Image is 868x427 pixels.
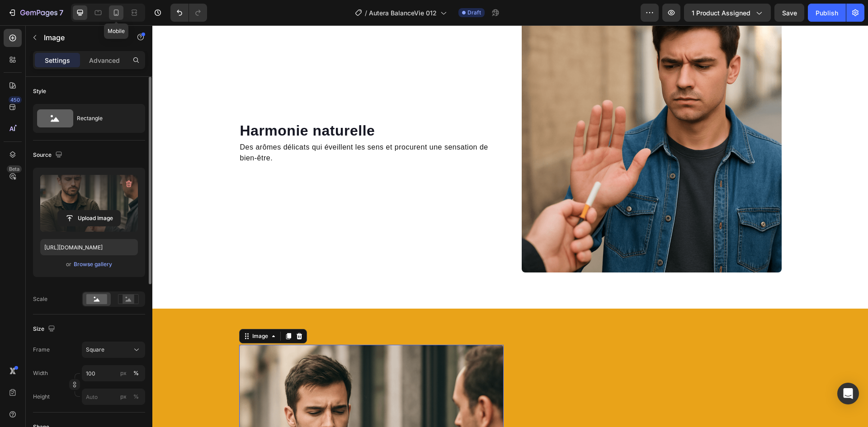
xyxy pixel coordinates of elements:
[89,56,120,65] p: Advanced
[118,368,129,379] button: %
[120,369,127,377] div: px
[98,307,118,315] div: Image
[33,393,50,401] label: Height
[684,4,771,22] button: 1 product assigned
[4,4,67,22] button: 7
[7,165,22,173] div: Beta
[152,25,868,427] iframe: Design area
[131,391,142,402] button: px
[57,210,121,226] button: Upload Image
[467,9,481,17] span: Draft
[82,342,145,358] button: Square
[369,8,437,18] span: Autera BalanceVie 012
[33,87,46,95] div: Style
[133,369,139,377] div: %
[120,393,127,401] div: px
[73,260,113,269] button: Browse gallery
[33,369,48,377] label: Width
[365,8,367,18] span: /
[837,383,859,404] div: Open Intercom Messenger
[82,389,145,405] input: px%
[170,4,207,22] div: Undo/Redo
[118,391,129,402] button: %
[692,8,750,18] span: 1 product assigned
[82,365,145,381] input: px%
[33,346,50,354] label: Frame
[133,393,139,401] div: %
[44,32,121,43] p: Image
[774,4,804,22] button: Save
[782,9,797,17] span: Save
[33,149,64,161] div: Source
[86,346,104,354] span: Square
[33,323,57,335] div: Size
[45,56,70,65] p: Settings
[77,108,132,129] div: Rectangle
[808,4,846,22] button: Publish
[40,239,138,255] input: https://example.com/image.jpg
[59,7,63,18] p: 7
[816,8,838,18] div: Publish
[33,295,47,303] div: Scale
[131,368,142,379] button: px
[74,260,112,268] div: Browse gallery
[66,259,71,270] span: or
[9,96,22,103] div: 450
